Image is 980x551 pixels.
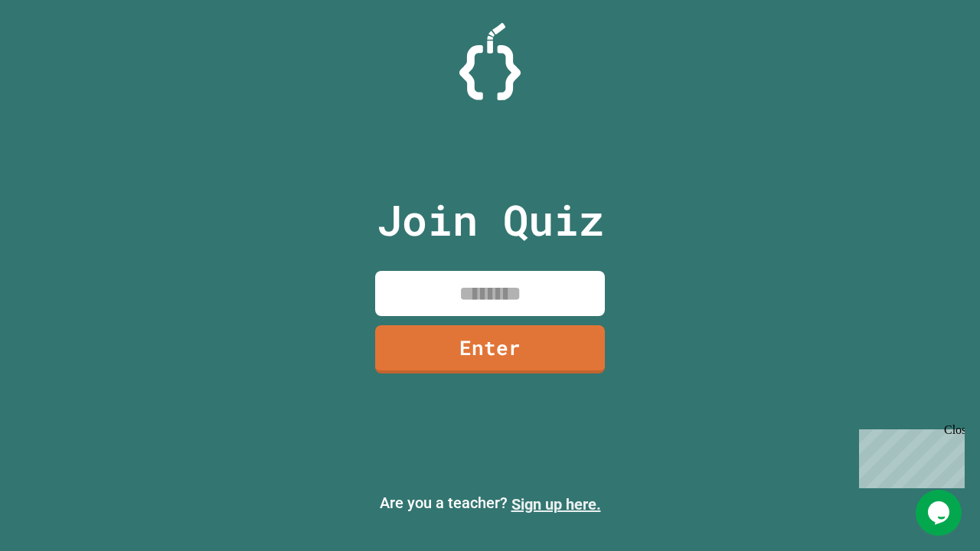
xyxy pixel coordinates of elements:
[6,6,106,97] div: Chat with us now!Close
[12,491,968,516] p: Are you a teacher?
[459,23,521,100] img: Logo.svg
[916,490,965,536] iframe: chat widget
[853,423,965,488] iframe: chat widget
[377,188,604,252] p: Join Quiz
[375,325,605,373] a: Enter
[511,495,601,514] a: Sign up here.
